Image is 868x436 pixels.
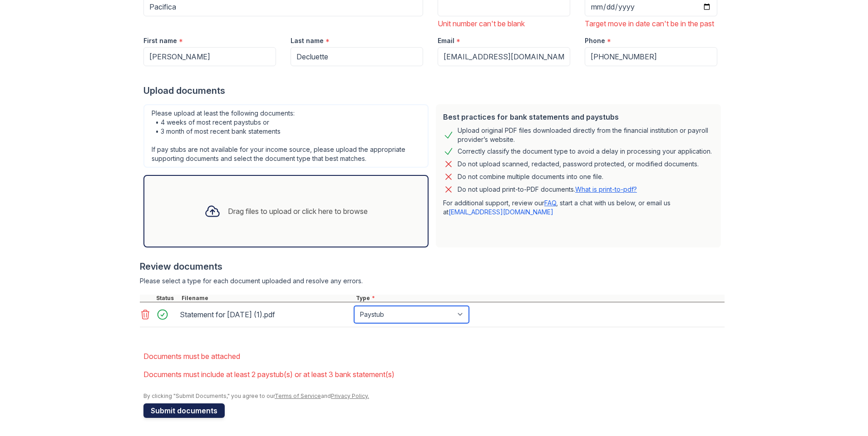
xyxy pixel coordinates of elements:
div: Do not combine multiple documents into one file. [458,171,603,182]
li: Documents must include at least 2 paystub(s) or at least 3 bank statement(s) [143,365,725,383]
a: [EMAIL_ADDRESS][DOMAIN_NAME] [449,208,553,216]
label: Email [438,36,454,45]
div: Statement for [DATE] (1).pdf [180,307,350,322]
div: Do not upload scanned, redacted, password protected, or modified documents. [458,159,699,170]
div: Upload original PDF files downloaded directly from the financial institution or payroll provider’... [458,126,714,144]
div: Best practices for bank statements and paystubs [443,111,714,122]
div: By clicking "Submit Documents," you agree to our and [143,392,725,400]
p: Do not upload print-to-PDF documents. [458,185,637,194]
div: Unit number can't be blank [438,18,570,29]
div: Review documents [140,260,725,273]
div: Drag files to upload or click here to browse [228,206,368,217]
div: Filename [180,295,354,302]
div: Type [354,295,725,302]
p: For additional support, review our , start a chat with us below, or email us at [443,199,714,217]
a: Privacy Policy. [331,392,369,399]
button: Submit documents [143,403,225,418]
div: Target move in date can't be in the past [585,18,717,29]
div: Correctly classify the document type to avoid a delay in processing your application. [458,146,712,157]
a: What is print-to-pdf? [575,185,637,193]
div: Status [154,295,180,302]
a: FAQ [544,199,556,207]
label: First name [143,36,177,45]
label: Phone [585,36,605,45]
div: Please upload at least the following documents: • 4 weeks of most recent paystubs or • 3 month of... [143,104,429,168]
label: Last name [291,36,324,45]
li: Documents must be attached [143,347,725,365]
a: Terms of Service [275,392,321,399]
div: Please select a type for each document uploaded and resolve any errors. [140,276,725,286]
div: Upload documents [143,84,725,97]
